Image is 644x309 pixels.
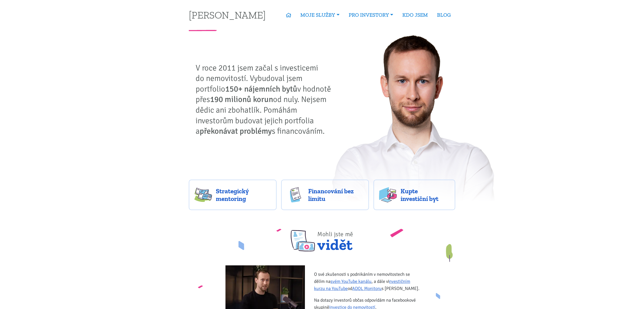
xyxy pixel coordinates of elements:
p: V roce 2011 jsem začal s investicemi do nemovitostí. Vybudoval jsem portfolio v hodnotě přes od n... [196,63,335,136]
p: O své zkušenosti s podnikáním v nemovitostech se dělím na , a dále v od s [PERSON_NAME]. [314,271,421,292]
strong: překonávat problémy [200,126,272,136]
span: vidět [317,224,353,251]
a: Kupte investiční byt [373,180,455,210]
span: Mohli jste mě [317,230,353,238]
a: svém YouTube kanálu [330,279,371,284]
a: ADOL Monitoru [352,286,382,291]
a: Financování bez limitu [281,180,369,210]
img: finance [287,187,304,202]
a: Strategický mentoring [189,180,277,210]
img: flats [379,187,397,202]
strong: 190 milionů korun [210,94,273,104]
a: KDO JSEM [398,9,432,21]
a: PRO INVESTORY [344,9,398,21]
a: [PERSON_NAME] [189,10,266,20]
span: Strategický mentoring [216,187,271,202]
img: strategy [194,187,212,202]
a: BLOG [432,9,455,21]
span: Kupte investiční byt [401,187,450,202]
span: Financování bez limitu [308,187,363,202]
a: MOJE SLUŽBY [296,9,344,21]
strong: 150+ nájemních bytů [225,84,297,94]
